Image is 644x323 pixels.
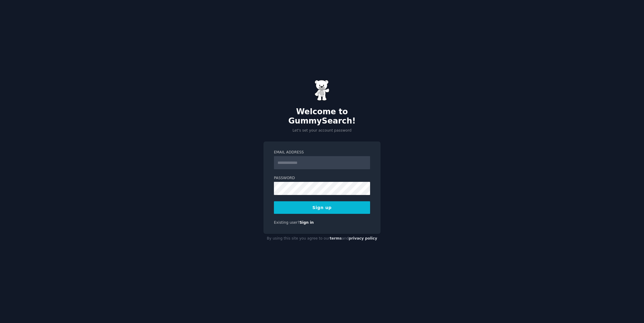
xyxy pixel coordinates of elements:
div: By using this site you agree to our and [263,234,381,243]
a: privacy policy [349,236,377,240]
label: Email Address [274,150,370,155]
button: Sign up [274,201,370,214]
img: Gummy Bear [315,80,329,101]
span: Existing user? [274,220,300,225]
h2: Welcome to GummySearch! [263,107,381,126]
p: Let's set your account password [263,128,381,133]
label: Password [274,176,370,181]
a: terms [330,236,342,240]
a: Sign in [300,220,314,225]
